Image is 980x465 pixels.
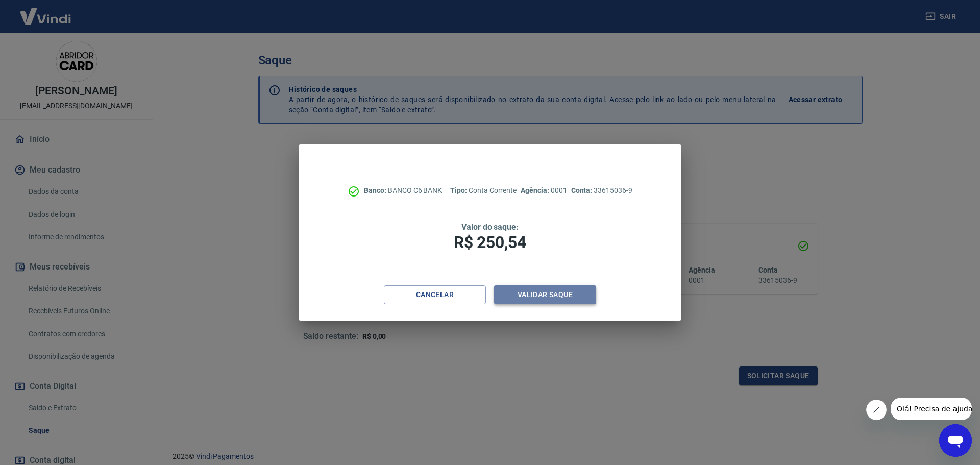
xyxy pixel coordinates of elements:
span: Conta: [571,186,594,194]
iframe: Fechar mensagem [866,400,887,420]
span: R$ 250,54 [454,233,526,252]
p: BANCO C6 BANK [364,185,442,196]
iframe: Botão para abrir a janela de mensagens [939,424,972,457]
span: Valor do saque: [461,222,519,232]
iframe: Mensagem da empresa [891,398,972,420]
span: Tipo: [450,186,469,194]
span: Banco: [364,186,388,194]
p: 33615036-9 [571,185,632,196]
p: Conta Corrente [450,185,517,196]
button: Cancelar [384,285,486,304]
span: Olá! Precisa de ajuda? [6,7,86,15]
button: Validar saque [494,285,596,304]
p: 0001 [521,185,567,196]
span: Agência: [521,186,551,194]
